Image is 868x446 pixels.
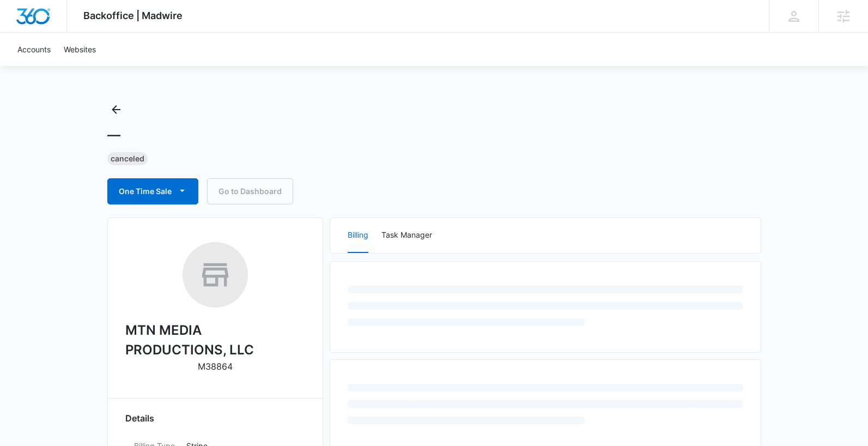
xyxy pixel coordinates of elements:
[107,152,148,165] div: Canceled
[107,178,198,204] button: One Time Sale
[83,10,183,21] span: Backoffice | Madwire
[125,321,305,360] h2: MTN MEDIA PRODUCTIONS, LLC
[198,360,233,373] p: M38864
[107,127,120,143] h1: —
[11,33,57,66] a: Accounts
[381,218,432,253] button: Task Manager
[207,178,293,204] a: Go to Dashboard
[348,218,368,253] button: Billing
[125,412,154,425] span: Details
[57,33,102,66] a: Websites
[107,101,125,118] button: Back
